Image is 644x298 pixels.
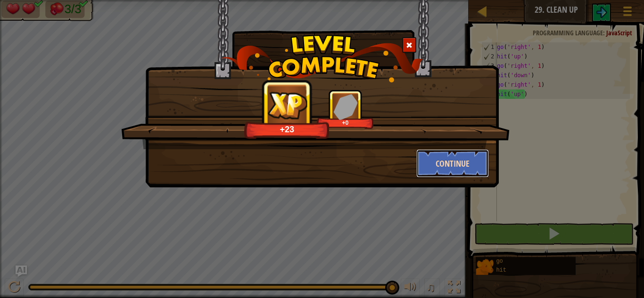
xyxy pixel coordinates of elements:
[247,124,327,135] div: +23
[221,35,423,82] img: level_complete.png
[333,94,358,120] img: reward_icon_gems.png
[319,119,372,126] div: +0
[416,149,489,177] button: Continue
[264,89,311,121] img: reward_icon_xp.png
